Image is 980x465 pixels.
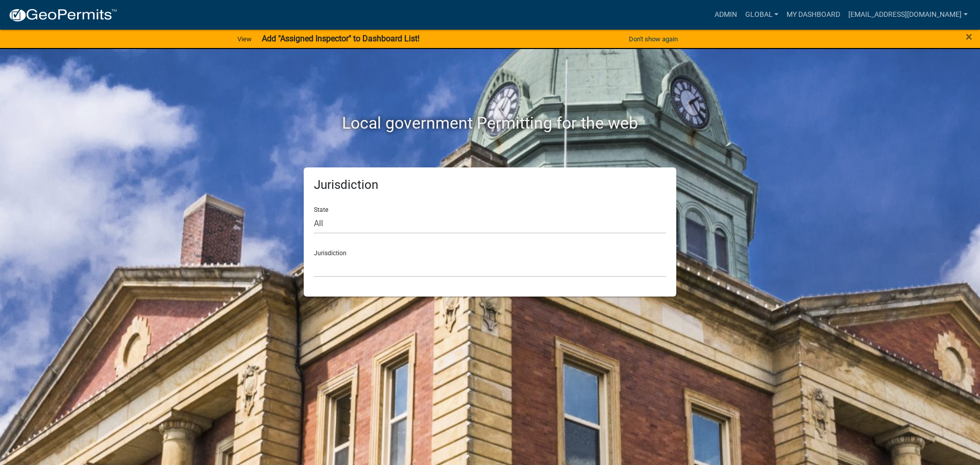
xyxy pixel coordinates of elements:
a: [EMAIL_ADDRESS][DOMAIN_NAME] [844,5,972,25]
a: View [233,31,256,47]
span: × [966,30,972,44]
a: Admin [710,5,741,25]
h5: Jurisdiction [314,178,666,192]
button: Close [966,31,972,43]
button: Don't show again [625,31,682,47]
a: My Dashboard [782,5,844,25]
h2: Local government Permitting for the web [207,113,773,133]
strong: Add "Assigned Inspector" to Dashboard List! [262,34,420,43]
a: Global [741,5,783,25]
